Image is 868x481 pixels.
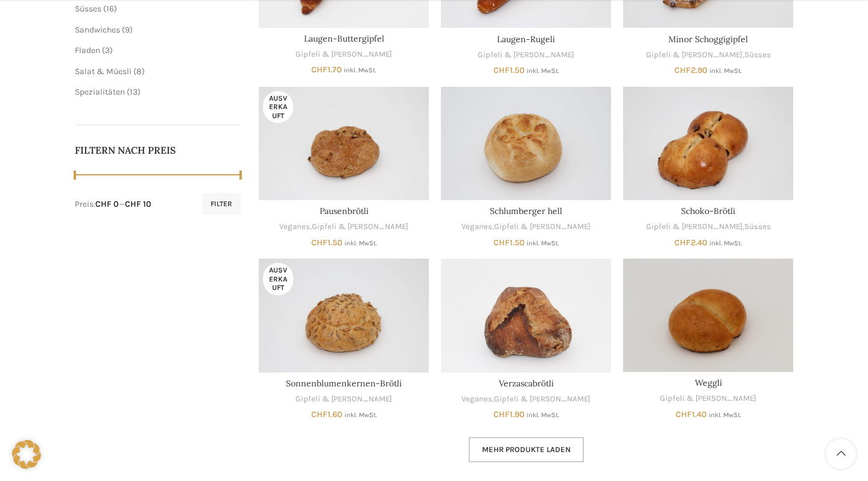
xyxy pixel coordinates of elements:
small: inkl. MwSt. [344,411,377,419]
bdi: 2.90 [674,65,708,75]
span: Ausverkauft [263,91,293,123]
span: CHF [493,237,510,248]
small: inkl. MwSt. [527,239,559,247]
span: CHF [674,65,691,75]
div: , [623,221,793,233]
a: Gipfeli & [PERSON_NAME] [646,221,743,233]
small: inkl. MwSt. [709,67,742,75]
span: 13 [130,87,138,97]
a: Spezialitäten [75,87,125,97]
bdi: 1.50 [311,237,343,248]
bdi: 1.90 [493,409,525,420]
small: inkl. MwSt. [344,239,377,247]
span: CHF 0 [95,199,119,209]
a: Salat & Müesli [75,66,131,77]
bdi: 2.40 [674,237,708,248]
a: Sonnenblumenkernen-Brötli [286,378,402,389]
span: CHF [493,65,510,75]
a: Süsses [744,49,771,61]
small: inkl. MwSt. [527,411,559,419]
div: Preis: — [75,198,151,210]
a: Veganes [279,221,310,233]
bdi: 1.70 [311,64,342,75]
h5: Filtern nach Preis [75,143,241,157]
span: CHF [311,64,328,75]
small: inkl. MwSt. [527,67,559,75]
a: Mehr Produkte laden [469,437,584,462]
div: , [623,49,793,61]
div: , [441,221,611,233]
button: Filter [202,193,241,215]
a: Gipfeli & [PERSON_NAME] [312,221,408,233]
div: , [259,221,429,233]
span: CHF [493,409,510,420]
span: 8 [136,66,142,77]
a: Scroll to top button [826,439,856,469]
bdi: 1.40 [676,409,707,420]
a: Schoko-Brötli [681,206,735,216]
a: Gipfeli & [PERSON_NAME] [494,221,591,233]
span: 3 [105,45,110,55]
bdi: 1.60 [311,409,343,420]
a: Weggli [695,377,722,388]
a: Gipfeli & [PERSON_NAME] [478,49,574,61]
a: Fladen [75,45,100,55]
a: Pausenbrötli [320,206,369,216]
a: Sonnenblumenkernen-Brötli [259,259,429,372]
a: Laugen-Rugeli [497,34,555,45]
span: CHF [311,409,328,420]
bdi: 1.50 [493,237,525,248]
a: Gipfeli & [PERSON_NAME] [296,394,392,405]
span: Ausverkauft [263,263,293,295]
div: , [441,394,611,405]
span: CHF [674,237,691,248]
small: inkl. MwSt. [709,239,742,247]
a: Weggli [623,259,793,372]
a: Sandwiches [75,25,120,35]
span: CHF [311,237,328,248]
a: Verzascabrötli [499,378,554,389]
small: inkl. MwSt. [344,66,376,74]
a: Veganes [461,394,492,405]
span: Mehr Produkte laden [482,445,571,454]
a: Schlumberger hell [441,87,611,200]
a: Gipfeli & [PERSON_NAME] [660,393,756,404]
a: Schoko-Brötli [623,87,793,200]
a: Schlumberger hell [490,206,562,216]
a: Veganes [461,221,492,233]
a: Laugen-Buttergipfel [304,33,384,44]
a: Süsses [75,4,101,14]
a: Verzascabrötli [441,259,611,372]
span: CHF [676,409,692,420]
span: 9 [125,25,130,35]
bdi: 1.50 [493,65,525,75]
span: CHF 10 [125,199,151,209]
a: Gipfeli & [PERSON_NAME] [646,49,743,61]
small: inkl. MwSt. [709,411,741,419]
a: Gipfeli & [PERSON_NAME] [296,49,392,60]
a: Minor Schoggigipfel [668,34,748,45]
span: 16 [106,4,114,14]
a: Gipfeli & [PERSON_NAME] [494,394,591,405]
a: Süsses [744,221,771,233]
a: Pausenbrötli [259,87,429,200]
